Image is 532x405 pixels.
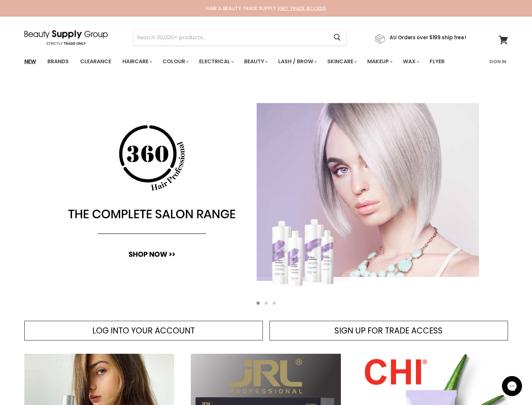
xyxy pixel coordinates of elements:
a: Sign In [485,55,510,69]
a: Wax [398,55,423,69]
a: Flyer [425,55,450,69]
nav: Main [16,52,516,71]
a: Haircare [117,55,156,69]
a: GET TRADE ACCESS [279,5,326,12]
button: Search [329,30,346,45]
a: LOG INTO YOUR ACCOUNT [24,321,263,341]
input: Search [133,30,329,45]
div: HAIR & BEAUTY TRADE SUPPLY | [16,5,516,12]
a: Clearance [75,55,116,69]
span: LOG INTO YOUR ACCOUNT [92,325,195,336]
form: Product [133,30,347,46]
a: SIGN UP FOR TRADE ACCESS [270,321,508,341]
a: Colour [157,55,193,69]
a: Brands [42,55,74,69]
span: SIGN UP FOR TRADE ACCESS [335,325,443,336]
a: Beauty [239,55,272,69]
a: Lash / Brow [273,55,321,69]
ul: Main menu [19,52,467,71]
a: New [19,55,41,69]
iframe: Gorgias live chat messenger [499,374,525,398]
a: Electrical [194,55,238,69]
a: Makeup [362,55,397,69]
a: Skincare [322,55,361,69]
